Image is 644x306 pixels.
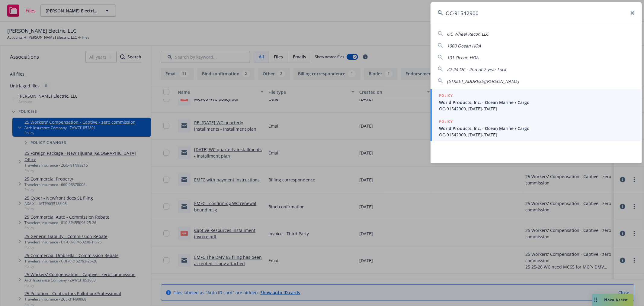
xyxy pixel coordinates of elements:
[439,119,453,125] h5: POLICY
[439,99,635,106] span: World Products, Inc. - Ocean Marine / Cargo
[431,115,642,141] a: POLICYWorld Products, Inc. - Ocean Marine / CargoOC-91542900, [DATE]-[DATE]
[439,93,453,99] h5: POLICY
[447,31,489,37] span: OC Wheel Recon LLC
[447,67,506,72] span: 22-24 OC - 2nd of 2-year Lock
[439,132,635,138] span: OC-91542900, [DATE]-[DATE]
[431,2,642,24] input: Search...
[447,43,481,49] span: 1000 Ocean HOA
[431,89,642,115] a: POLICYWorld Products, Inc. - Ocean Marine / CargoOC-91542900, [DATE]-[DATE]
[447,78,519,84] span: [STREET_ADDRESS][PERSON_NAME]
[439,125,635,132] span: World Products, Inc. - Ocean Marine / Cargo
[439,106,635,112] span: OC-91542900, [DATE]-[DATE]
[447,55,479,60] span: 101 Ocean HOA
